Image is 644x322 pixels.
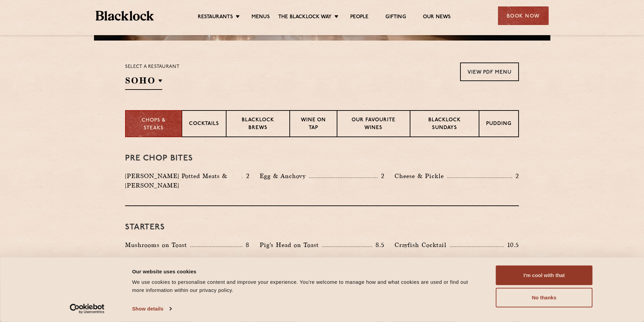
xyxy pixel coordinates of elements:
a: People [350,14,368,21]
p: [PERSON_NAME] Potted Meats & [PERSON_NAME] [125,171,242,190]
div: Our website uses cookies [132,267,481,275]
a: Menus [252,14,270,21]
p: Egg & Anchovy [260,171,309,181]
button: I'm cool with that [496,266,593,285]
p: Pig's Head on Toast [260,240,322,250]
p: Our favourite wines [344,117,403,132]
p: Select a restaurant [125,63,180,71]
p: Blacklock Brews [233,117,283,132]
a: Our News [423,14,451,21]
a: Show details [132,304,171,314]
div: We use cookies to personalise content and improve your experience. You're welcome to manage how a... [132,278,481,294]
p: Pudding [486,120,511,129]
a: Restaurants [198,14,233,21]
a: View PDF Menu [460,63,519,81]
button: No thanks [496,288,593,307]
a: Gifting [385,14,406,21]
p: Cocktails [189,120,219,129]
a: The Blacklock Way [278,14,332,21]
img: BL_Textured_Logo-footer-cropped.svg [96,11,154,21]
p: 2 [512,172,519,180]
a: Usercentrics Cookiebot - opens in a new window [57,304,117,314]
p: 2 [378,172,384,180]
div: Book Now [498,6,549,25]
h3: Pre Chop Bites [125,154,519,163]
p: Wine on Tap [297,117,330,132]
p: Crayfish Cocktail [395,240,450,250]
p: 10.5 [504,241,519,249]
h2: SOHO [125,75,162,90]
p: Mushrooms on Toast [125,240,190,250]
p: 2 [243,172,249,180]
p: 8.5 [372,241,384,249]
p: Blacklock Sundays [417,117,472,132]
p: Cheese & Pickle [395,171,447,181]
h3: Starters [125,223,519,232]
p: 8 [242,241,249,249]
p: Chops & Steaks [133,117,175,132]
